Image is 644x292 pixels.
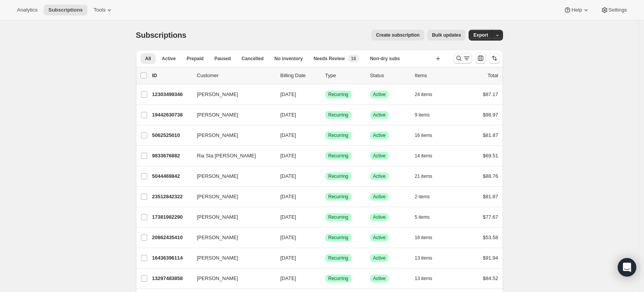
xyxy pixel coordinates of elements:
[192,272,270,285] button: [PERSON_NAME]
[483,112,498,118] span: $98.97
[328,132,348,138] span: Recurring
[483,153,498,159] span: $69.51
[152,172,191,180] p: 5044469842
[483,173,498,179] span: $88.76
[415,110,438,120] button: 9 items
[152,254,191,262] p: 16436396114
[483,214,498,220] span: $77.67
[371,30,424,41] button: Create subscription
[197,254,238,262] span: [PERSON_NAME]
[373,214,386,220] span: Active
[152,232,498,243] div: 20862435410[PERSON_NAME][DATE]SuccessRecurringSuccessActive16 items$53.58
[242,56,264,62] span: Cancelled
[17,7,37,13] span: Analytics
[618,258,636,277] div: Open Intercom Messenger
[152,213,191,221] p: 17381982290
[483,194,498,199] span: $81.87
[192,170,270,182] button: [PERSON_NAME]
[596,5,632,15] button: Settings
[192,129,270,142] button: [PERSON_NAME]
[373,132,386,138] span: Active
[280,132,296,138] span: [DATE]
[415,275,432,282] span: 13 items
[415,112,430,118] span: 9 items
[197,234,238,241] span: [PERSON_NAME]
[152,171,498,182] div: 5044469842[PERSON_NAME][DATE]SuccessRecurringSuccessActive21 items$88.76
[152,234,191,241] p: 20862435410
[415,214,430,220] span: 5 items
[280,91,296,97] span: [DATE]
[483,255,498,261] span: $91.94
[483,132,498,138] span: $81.87
[197,72,274,79] p: Customer
[152,150,498,161] div: 9833676882Ria Sta [PERSON_NAME][DATE]SuccessRecurringSuccessActive14 items$69.51
[152,72,498,79] div: IDCustomerBilling DateTypeStatusItemsTotal
[415,212,438,223] button: 5 items
[152,110,498,120] div: 19442630738[PERSON_NAME][DATE]SuccessRecurringSuccessActive9 items$98.97
[483,235,498,240] span: $53.58
[152,132,191,139] p: 5062525010
[432,32,461,38] span: Bulk updates
[328,235,348,241] span: Recurring
[483,91,498,97] span: $87.17
[473,32,488,38] span: Export
[373,153,386,159] span: Active
[415,171,441,182] button: 21 items
[152,152,191,160] p: 9833676882
[415,153,432,159] span: 14 items
[415,235,432,241] span: 16 items
[192,231,270,244] button: [PERSON_NAME]
[483,275,498,281] span: $84.52
[373,91,386,98] span: Active
[469,30,493,41] button: Export
[152,89,498,100] div: 12303499346[PERSON_NAME][DATE]SuccessRecurringSuccessActive24 items$87.17
[608,7,627,13] span: Settings
[280,214,296,220] span: [DATE]
[192,109,270,121] button: [PERSON_NAME]
[280,255,296,261] span: [DATE]
[328,112,348,118] span: Recurring
[415,150,441,161] button: 14 items
[475,53,486,64] button: Customize table column order and visibility
[152,111,191,119] p: 19442630738
[152,212,498,223] div: 17381982290[PERSON_NAME][DATE]SuccessRecurringSuccessActive5 items$77.67
[415,253,441,263] button: 13 items
[559,5,594,15] button: Help
[370,56,400,62] span: Non-dry subs
[415,191,438,202] button: 2 items
[192,252,270,264] button: [PERSON_NAME]
[152,72,191,79] p: ID
[328,255,348,261] span: Recurring
[280,173,296,179] span: [DATE]
[192,150,270,162] button: Ria Sta [PERSON_NAME]
[415,273,441,284] button: 13 items
[152,253,498,263] div: 16436396114[PERSON_NAME][DATE]SuccessRecurringSuccessActive13 items$91.94
[197,111,238,119] span: [PERSON_NAME]
[280,235,296,240] span: [DATE]
[373,194,386,200] span: Active
[415,72,454,79] div: Items
[187,56,204,62] span: Prepaid
[192,88,270,101] button: [PERSON_NAME]
[214,56,231,62] span: Paused
[44,5,87,15] button: Subscriptions
[152,273,498,284] div: 13297483858[PERSON_NAME][DATE]SuccessRecurringSuccessActive13 items$84.52
[415,130,441,141] button: 16 items
[192,191,270,203] button: [PERSON_NAME]
[488,72,498,79] p: Total
[162,56,176,62] span: Active
[351,56,356,62] span: 16
[415,91,432,98] span: 24 items
[415,255,432,261] span: 13 items
[136,31,187,39] span: Subscriptions
[415,89,441,100] button: 24 items
[197,132,238,139] span: [PERSON_NAME]
[48,7,83,13] span: Subscriptions
[152,91,191,98] p: 12303499346
[328,275,348,282] span: Recurring
[328,194,348,200] span: Recurring
[427,30,466,41] button: Bulk updates
[197,213,238,221] span: [PERSON_NAME]
[415,132,432,138] span: 16 items
[197,172,238,180] span: [PERSON_NAME]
